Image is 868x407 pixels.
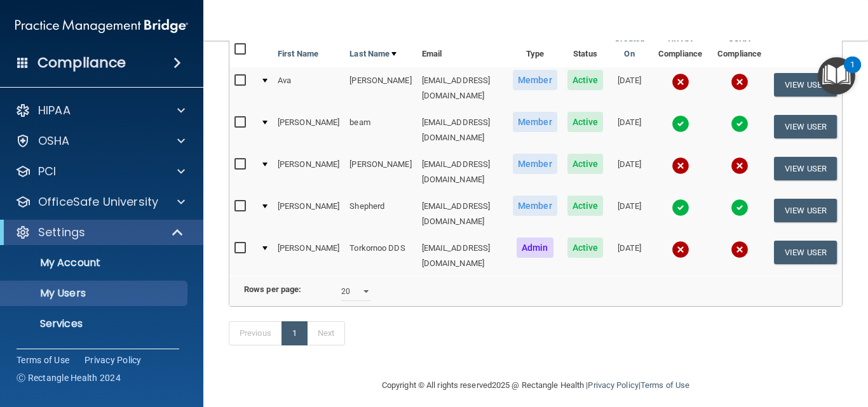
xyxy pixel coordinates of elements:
td: [PERSON_NAME] [344,67,416,109]
img: PMB logo [15,13,188,39]
td: [EMAIL_ADDRESS][DOMAIN_NAME] [417,109,508,151]
td: beam [344,109,416,151]
img: cross.ca9f0e7f.svg [731,73,749,91]
a: Next [307,321,345,345]
p: Services [8,317,182,330]
a: Previous [229,321,282,345]
a: Privacy Policy [85,354,142,366]
td: [DATE] [608,235,651,276]
a: 1 [281,321,308,345]
span: Admin [517,237,553,258]
a: OSHA [15,133,185,149]
button: View User [774,73,837,97]
p: PCI [38,164,56,179]
iframe: Drift Widget Chat Controller [804,319,853,368]
b: Rows per page: [244,284,301,294]
td: [EMAIL_ADDRESS][DOMAIN_NAME] [417,193,508,235]
td: [EMAIL_ADDRESS][DOMAIN_NAME] [417,67,508,109]
img: cross.ca9f0e7f.svg [672,157,689,175]
img: tick.e7d51cea.svg [672,199,689,217]
img: cross.ca9f0e7f.svg [731,157,749,175]
td: [DATE] [608,109,651,151]
p: My Users [8,287,182,300]
td: Shepherd [344,193,416,235]
td: [PERSON_NAME] [273,235,344,276]
td: [PERSON_NAME] [273,109,344,151]
span: Member [513,112,557,132]
span: Member [513,196,557,216]
p: Sign Out [8,348,182,361]
button: View User [774,241,837,264]
p: OfficeSafe University [38,194,158,210]
img: cross.ca9f0e7f.svg [672,241,689,258]
a: Last Name [349,46,397,62]
th: Status [562,26,609,67]
div: 1 [850,65,855,81]
img: tick.e7d51cea.svg [672,115,689,133]
th: OSHA Compliance [710,26,769,67]
td: [EMAIL_ADDRESS][DOMAIN_NAME] [417,151,508,193]
td: [PERSON_NAME] [344,151,416,193]
th: Type [508,26,562,67]
th: HIPAA Compliance [651,26,710,67]
th: Email [417,26,508,67]
a: PCI [15,164,185,179]
td: Ava [273,67,344,109]
td: [PERSON_NAME] [273,193,344,235]
img: tick.e7d51cea.svg [731,199,749,217]
td: [DATE] [608,193,651,235]
span: Ⓒ Rectangle Health 2024 [17,371,121,384]
img: tick.e7d51cea.svg [731,115,749,133]
p: Settings [38,225,85,240]
button: View User [774,199,837,222]
span: Active [567,196,604,216]
td: [DATE] [608,67,651,109]
td: [DATE] [608,151,651,193]
a: HIPAA [15,103,185,118]
a: Created On [613,31,646,62]
td: [EMAIL_ADDRESS][DOMAIN_NAME] [417,235,508,276]
span: Active [567,237,604,258]
span: Member [513,154,557,174]
p: OSHA [38,133,70,149]
button: View User [774,115,837,138]
div: Copyright © All rights reserved 2025 @ Rectangle Health | | [304,365,768,406]
td: Torkornoo DDS [344,235,416,276]
span: Active [567,70,604,90]
span: Active [567,154,604,174]
h4: Compliance [37,54,126,72]
p: HIPAA [38,103,71,118]
a: Terms of Use [641,380,689,390]
a: OfficeSafe University [15,194,185,210]
p: My Account [8,257,182,269]
span: Member [513,70,557,90]
img: cross.ca9f0e7f.svg [731,241,749,258]
button: Open Resource Center, 1 new notification [818,57,855,95]
span: Active [567,112,604,132]
button: View User [774,157,837,180]
a: First Name [278,46,318,62]
a: Terms of Use [17,354,69,366]
a: Settings [15,225,184,240]
img: cross.ca9f0e7f.svg [672,73,689,91]
a: Privacy Policy [588,380,638,390]
td: [PERSON_NAME] [273,151,344,193]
